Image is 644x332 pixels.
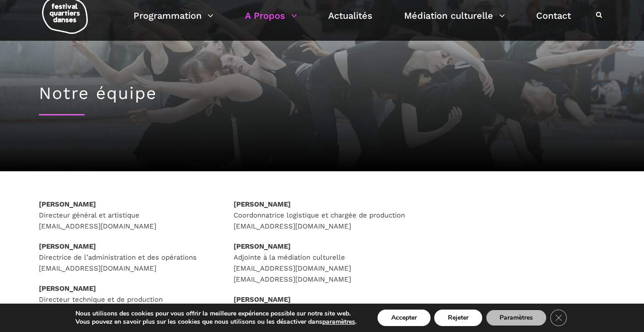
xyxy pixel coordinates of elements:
button: paramètres [322,318,355,326]
p: Responsable des communications [EMAIL_ADDRESS][DOMAIN_NAME] [234,294,410,327]
button: Rejeter [434,310,482,326]
strong: [PERSON_NAME] [39,200,96,208]
a: Médiation culturelle [404,8,505,23]
a: Programmation [133,8,213,23]
button: Close GDPR Cookie Banner [550,310,567,326]
h1: Notre équipe [39,83,606,103]
button: Paramètres [486,310,547,326]
p: Coordonnatrice logistique et chargée de production [EMAIL_ADDRESS][DOMAIN_NAME] [234,199,410,232]
strong: [PERSON_NAME] [39,242,96,250]
p: Nous utilisons des cookies pour vous offrir la meilleure expérience possible sur notre site web. [75,310,357,318]
strong: [PERSON_NAME] [234,242,291,250]
strong: [PERSON_NAME] [234,200,291,208]
p: Vous pouvez en savoir plus sur les cookies que nous utilisons ou les désactiver dans . [75,318,357,326]
p: Directeur technique et de production [EMAIL_ADDRESS][DOMAIN_NAME] [39,283,216,316]
a: Contact [536,8,571,23]
p: Directeur général et artistique [EMAIL_ADDRESS][DOMAIN_NAME] [39,199,216,232]
a: A Propos [245,8,297,23]
p: Directrice de l’administration et des opérations [EMAIL_ADDRESS][DOMAIN_NAME] [39,241,216,274]
strong: [PERSON_NAME] [234,295,291,304]
a: Actualités [328,8,373,23]
strong: [PERSON_NAME] [39,284,96,293]
button: Accepter [378,310,431,326]
p: Adjointe à la médiation culturelle [EMAIL_ADDRESS][DOMAIN_NAME] [EMAIL_ADDRESS][DOMAIN_NAME] [234,241,410,285]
